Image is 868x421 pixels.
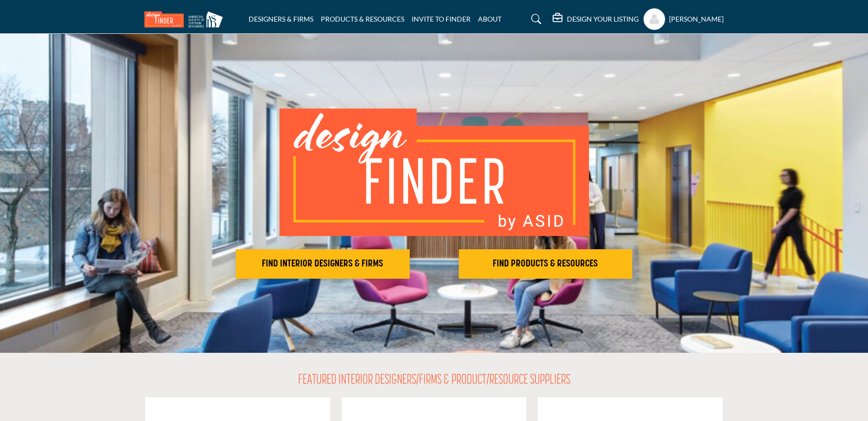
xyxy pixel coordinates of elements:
button: FIND PRODUCTS & RESOURCES [459,249,633,279]
img: Site Logo [144,11,228,27]
h5: [PERSON_NAME] [669,14,724,24]
a: Search [522,11,548,27]
a: ABOUT [478,15,502,23]
div: DESIGN YOUR LISTING [553,13,639,25]
button: FIND INTERIOR DESIGNERS & FIRMS [236,249,410,279]
h2: FIND PRODUCTS & RESOURCES [462,258,630,270]
a: DESIGNERS & FIRMS [249,15,313,23]
h2: FIND INTERIOR DESIGNERS & FIRMS [239,258,407,270]
button: Show hide supplier dropdown [644,8,665,30]
h5: DESIGN YOUR LISTING [567,15,639,24]
a: PRODUCTS & RESOURCES [321,15,404,23]
h2: FEATURED INTERIOR DESIGNERS/FIRMS & PRODUCT/RESOURCE SUPPLIERS [298,372,570,389]
img: image [280,108,589,236]
a: INVITE TO FINDER [412,15,471,23]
